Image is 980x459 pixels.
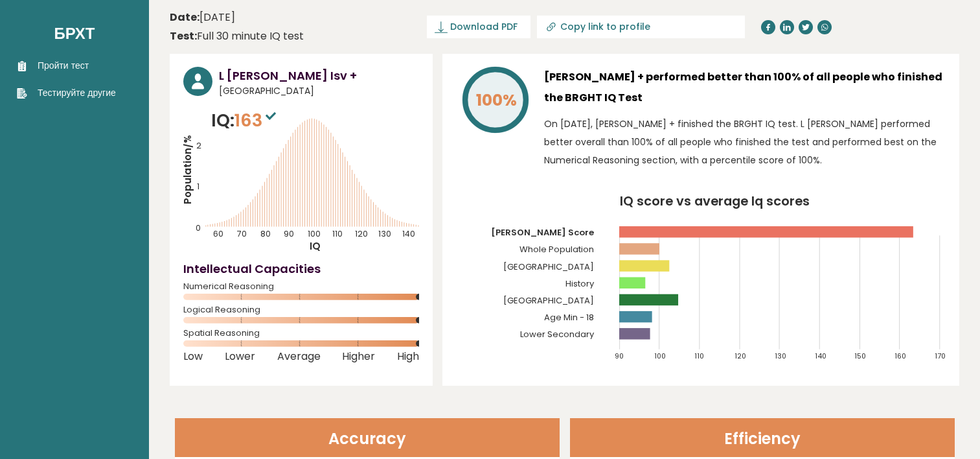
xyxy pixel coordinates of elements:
h4: Intellectual Capacities [183,260,419,277]
tspan: Whole Population [519,243,594,255]
font: [DATE] [170,10,235,25]
tspan: 60 [213,228,223,239]
tspan: 100 [655,351,667,361]
span: Download PDF [450,20,518,34]
tspan: 80 [260,228,271,239]
tspan: 130 [378,228,391,239]
tspan: 0 [196,222,201,233]
tspan: 100 [308,228,321,239]
tspan: 150 [854,351,866,361]
tspan: IQ [310,240,321,253]
tspan: 2 [196,140,201,151]
tspan: 130 [775,351,786,361]
span: Higher [342,354,375,359]
tspan: History [565,277,595,290]
b: Test: [170,29,197,43]
tspan: IQ score vs average Iq scores [620,192,810,210]
tspan: 100% [476,89,517,112]
tspan: [PERSON_NAME] Score [491,226,594,239]
p: On [DATE], [PERSON_NAME] + finished the BRGHT IQ test. L [PERSON_NAME] performed better overall t... [544,115,946,169]
header: Accuracy [175,418,560,457]
span: High [397,354,419,359]
span: Low [183,354,203,359]
font: Пройти тест [38,59,89,73]
font: Тестируйте другие [38,86,116,100]
tspan: Population/% [181,135,194,204]
tspan: 90 [615,351,624,361]
span: Logical Reasoning [183,307,419,312]
tspan: 120 [355,228,368,239]
span: Lower [225,354,255,359]
tspan: 110 [332,228,343,239]
header: Efficiency [570,418,955,457]
span: Average [277,354,321,359]
span: Numerical Reasoning [183,284,419,289]
span: [GEOGRAPHIC_DATA] [219,84,419,98]
a: Пройти тест [17,59,116,73]
a: Download PDF [427,16,530,38]
tspan: 70 [237,228,247,239]
font: 163 [234,108,262,132]
h3: [PERSON_NAME] + performed better than 100% of all people who finished the BRGHT IQ Test [544,67,946,108]
tspan: 1 [197,181,199,192]
tspan: 160 [895,351,906,361]
tspan: 110 [694,351,704,361]
tspan: Lower Secondary [520,328,595,340]
tspan: [GEOGRAPHIC_DATA] [503,260,594,272]
tspan: Age Min - 18 [544,311,594,324]
tspan: [GEOGRAPHIC_DATA] [503,294,594,307]
a: Брхт [54,23,95,43]
tspan: 140 [402,228,415,239]
b: Date: [170,10,199,25]
tspan: 120 [735,351,746,361]
tspan: 140 [815,351,826,361]
span: Spatial Reasoning [183,331,419,336]
h3: L [PERSON_NAME] Isv + [219,67,419,84]
font: IQ: [211,108,234,132]
tspan: 170 [935,351,946,361]
font: Full 30 minute IQ test [170,29,304,43]
a: Тестируйте другие [17,86,116,100]
tspan: 90 [284,228,294,239]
